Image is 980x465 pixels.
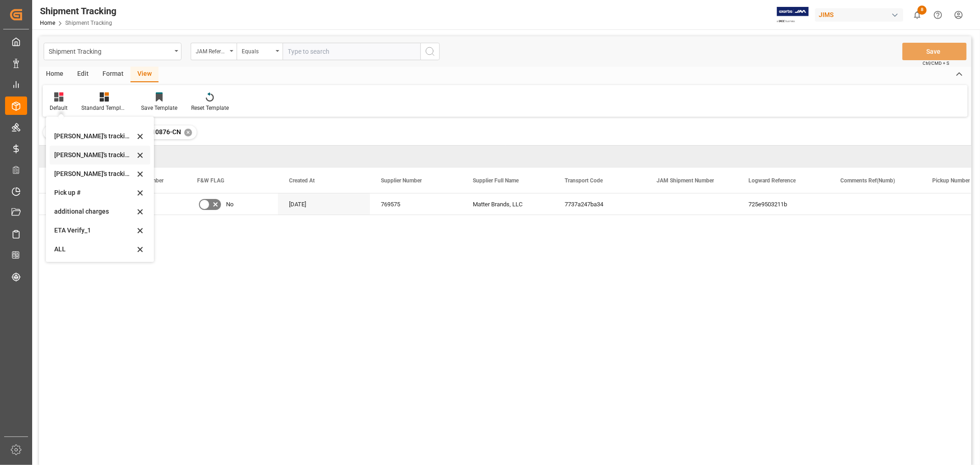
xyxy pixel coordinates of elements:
[197,177,224,184] span: F&W FLAG
[381,177,422,184] span: Supplier Number
[39,193,94,215] div: Press SPACE to select this row.
[815,6,907,23] button: JIMS
[242,45,273,56] div: Equals
[142,128,181,136] span: 77-10876-CN
[191,43,237,60] button: open menu
[237,43,283,60] button: open menu
[420,43,440,60] button: search button
[44,43,181,60] button: open menu
[289,177,315,184] span: Created At
[565,177,603,184] span: Transport Code
[473,177,519,184] span: Supplier Full Name
[54,169,135,179] div: [PERSON_NAME]'s tracking all_sample
[130,67,159,82] div: View
[191,104,229,112] div: Reset Template
[370,193,462,215] div: 769575
[748,177,796,184] span: Logward Reference
[141,104,177,112] div: Save Template
[96,67,130,82] div: Format
[283,43,420,60] input: Type to search
[923,60,949,67] span: Ctrl/CMD + S
[54,131,135,141] div: [PERSON_NAME]'s tracking all_3
[54,207,135,216] div: additional charges
[777,7,809,23] img: Exertis%20JAM%20-%20Email%20Logo.jpg_1722504956.jpg
[54,226,135,235] div: ETA Verify_1
[932,177,970,184] span: Pickup Number
[40,4,116,18] div: Shipment Tracking
[184,129,192,136] div: ✕
[196,45,227,56] div: JAM Reference Number
[278,193,370,215] div: [DATE]
[928,5,948,25] button: Help Center
[815,8,903,22] div: JIMS
[907,5,928,25] button: show 8 new notifications
[902,43,967,60] button: Save
[54,188,135,198] div: Pick up #
[554,193,646,215] div: 7737a247ba34
[840,177,895,184] span: Comments Ref(Numb)
[462,193,554,215] div: Matter Brands, LLC
[39,67,70,82] div: Home
[50,104,68,112] div: Default
[54,150,135,160] div: [PERSON_NAME]'s tracking all # _5
[54,244,135,254] div: ALL
[226,194,233,215] span: No
[737,193,829,215] div: 725e9503211b
[40,20,55,26] a: Home
[70,67,96,82] div: Edit
[81,104,127,112] div: Standard Templates
[657,177,714,184] span: JAM Shipment Number
[918,6,927,15] span: 8
[49,45,171,57] div: Shipment Tracking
